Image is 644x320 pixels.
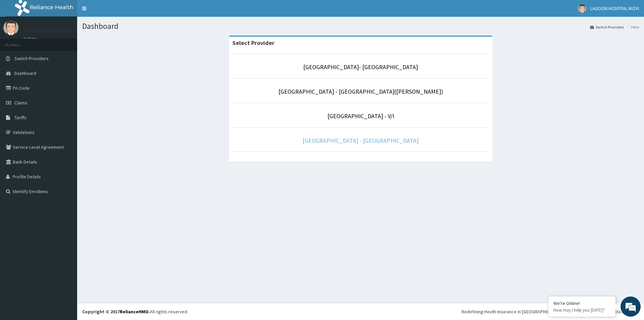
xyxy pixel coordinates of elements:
[3,20,18,35] img: User Image
[590,5,639,11] span: LAGOON HOSPITAL IKOYI
[327,112,394,120] a: [GEOGRAPHIC_DATA] - V/I
[278,88,443,95] a: [GEOGRAPHIC_DATA] - [GEOGRAPHIC_DATA]([PERSON_NAME])
[462,308,639,315] div: Redefining Heath Insurance in [GEOGRAPHIC_DATA] using Telemedicine and Data Science!
[232,39,274,47] strong: Select Provider
[23,27,88,33] p: LAGOON HOSPITAL IKOYI
[82,22,639,31] h1: Dashboard
[590,24,624,30] a: Switch Providers
[82,309,150,315] strong: Copyright © 2017 .
[14,100,28,106] span: Claims
[77,303,644,320] footer: All rights reserved.
[303,63,418,71] a: [GEOGRAPHIC_DATA]- [GEOGRAPHIC_DATA]
[120,309,149,315] a: RelianceHMO
[625,24,639,30] li: Here
[553,307,610,313] p: How may I help you today?
[553,300,610,306] div: We're Online!
[23,37,40,41] a: Online
[14,70,36,76] span: Dashboard
[14,115,26,121] span: Tariffs
[14,55,49,61] span: Switch Providers
[303,137,419,144] a: [GEOGRAPHIC_DATA] - [GEOGRAPHIC_DATA]
[578,4,586,13] img: User Image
